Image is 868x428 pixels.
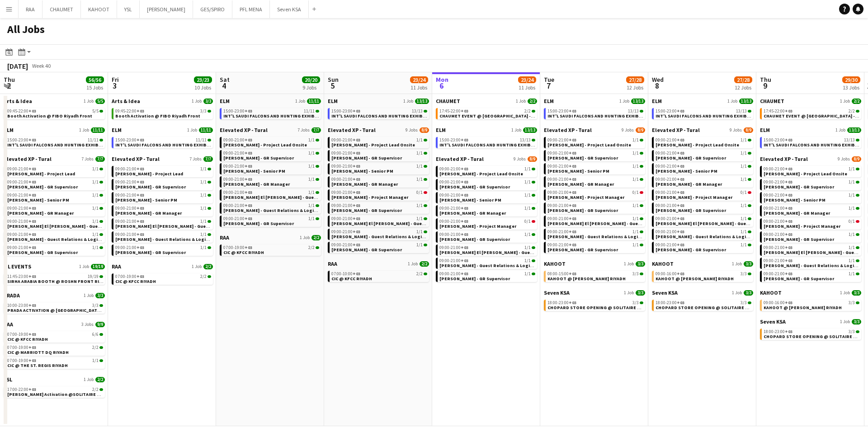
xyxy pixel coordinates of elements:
[569,150,576,156] span: +03
[439,108,535,118] a: 17:45-22:00+032/2CHAUMET EVENT @ [GEOGRAPHIC_DATA] - [GEOGRAPHIC_DATA]
[223,176,319,187] a: 09:00-21:00+031/1[PERSON_NAME] - GR Manager
[412,109,423,113] span: 13/13
[328,98,429,127] div: ELM1 Job13/1315:00-23:00+0313/13INT'L SAUDI FALCONS AND HUNTING EXHIBITION '25 @ [GEOGRAPHIC_DATA...
[652,127,700,133] span: Elevated XP - Tural
[416,138,423,142] span: 1/1
[764,166,859,176] a: 09:00-21:00+031/1[PERSON_NAME] - Project Lead Onsite
[844,138,855,142] span: 13/13
[632,177,639,182] span: 1/1
[741,177,747,182] span: 1/1
[544,98,645,104] a: ELM1 Job13/13
[7,166,103,176] a: 09:00-21:00+031/1[PERSON_NAME] - Project Lead
[547,155,618,161] span: Basim Aqil - GR Supervisor
[632,190,639,195] span: 0/1
[852,99,861,104] span: 2/2
[193,0,232,18] button: GES/SPIRO
[547,168,609,174] span: Diana Fazlitdinova - Senior PM
[331,150,427,160] a: 09:00-21:00+031/1[PERSON_NAME] - GR Supervisor
[328,98,338,104] span: ELM
[461,179,468,185] span: +03
[112,127,122,133] span: ELM
[741,164,747,169] span: 1/1
[764,109,793,113] span: 17:45-22:00
[328,127,429,133] a: Elevated XP - Tural9 Jobs8/9
[79,127,89,133] span: 1 Job
[92,167,99,171] span: 1/1
[7,167,36,171] span: 09:00-21:00
[331,181,398,187] span: Giuseppe Fontani - GR Manager
[677,108,684,114] span: +03
[852,156,861,162] span: 8/9
[415,99,429,104] span: 13/13
[436,98,537,127] div: CHAUMET1 Job2/217:45-22:00+032/2CHAUMET EVENT @ [GEOGRAPHIC_DATA] - [GEOGRAPHIC_DATA]
[436,127,537,155] div: ELM1 Job13/1315:00-23:00+0313/13INT'L SAUDI FALCONS AND HUNTING EXHIBITION '25 @ [GEOGRAPHIC_DATA...
[547,176,643,187] a: 09:00-21:00+031/1[PERSON_NAME] - GR Manager
[785,137,793,143] span: +03
[223,113,435,119] span: INT'L SAUDI FALCONS AND HUNTING EXHIBITION '25 @ MALHAM - RIYADH
[656,177,684,182] span: 09:00-21:00
[7,180,36,184] span: 09:00-21:00
[220,98,321,127] div: ELM1 Job11/1115:00-23:00+0311/11INT'L SAUDI FALCONS AND HUNTING EXHIBITION '25 @ [GEOGRAPHIC_DATA...
[847,127,861,133] span: 13/13
[632,151,639,155] span: 1/1
[115,166,211,176] a: 09:00-21:00+031/1[PERSON_NAME] - Project Lead
[308,164,315,169] span: 1/1
[84,99,94,104] span: 1 Job
[436,155,484,162] span: Elevated XP - Tural
[223,181,290,187] span: Giuseppe Fontani - GR Manager
[203,99,213,104] span: 3/3
[189,156,202,162] span: 7 Jobs
[785,166,793,172] span: +03
[677,150,684,156] span: +03
[192,99,202,104] span: 1 Job
[439,180,468,184] span: 09:00-21:00
[7,109,36,113] span: 09:45-22:00
[436,155,537,284] div: Elevated XP - Tural9 Jobs8/909:00-21:00+031/1[PERSON_NAME] - Project Lead Onsite09:00-21:00+031/1...
[223,109,252,113] span: 15:00-23:00
[7,137,103,147] a: 15:00-23:00+0311/11INT'L SAUDI FALCONS AND HUNTING EXHIBITION '25 @ [GEOGRAPHIC_DATA] - [GEOGRAPH...
[117,0,140,18] button: YSL
[569,137,576,143] span: +03
[439,171,523,177] span: Aysel Ahmadova - Project Lead Onsite
[760,127,861,155] div: ELM1 Job13/1315:00-23:00+0313/13INT'L SAUDI FALCONS AND HUNTING EXHIBITION '25 @ [GEOGRAPHIC_DATA...
[328,98,429,104] a: ELM1 Job13/13
[416,164,423,169] span: 1/1
[220,127,321,234] div: Elevated XP - Tural7 Jobs7/709:00-21:00+031/1[PERSON_NAME] - Project Lead Onsite09:00-21:00+031/1...
[331,138,360,142] span: 09:00-21:00
[28,166,36,172] span: +03
[622,127,634,133] span: 9 Jobs
[516,99,526,104] span: 1 Job
[223,177,252,182] span: 09:00-21:00
[730,127,742,133] span: 9 Jobs
[7,179,103,189] a: 09:00-21:00+031/1[PERSON_NAME] - GR Supervisor
[4,155,52,162] span: Elevated XP - Tural
[547,164,576,169] span: 09:00-21:00
[115,137,211,147] a: 15:00-23:00+0311/11INT'L SAUDI FALCONS AND HUNTING EXHIBITION '25 @ [GEOGRAPHIC_DATA] - [GEOGRAPH...
[115,113,200,119] span: Booth Activation @ FIBO Riyadh Front
[232,0,270,18] button: PFL MENA
[760,98,784,104] span: CHAUMET
[760,98,861,127] div: CHAUMET1 Job2/217:45-22:00+032/2CHAUMET EVENT @ [GEOGRAPHIC_DATA] - [GEOGRAPHIC_DATA]
[112,155,213,263] div: Elevated XP - Tural7 Jobs7/709:00-21:00+031/1[PERSON_NAME] - Project Lead09:00-21:00+031/1[PERSON...
[656,168,717,174] span: Diana Fazlitdinova - Senior PM
[652,127,753,133] a: Elevated XP - Tural9 Jobs8/9
[760,98,861,104] a: CHAUMET1 Job2/2
[436,98,460,104] span: CHAUMET
[652,98,662,104] span: ELM
[95,156,105,162] span: 7/7
[524,109,531,113] span: 2/2
[112,127,213,155] div: ELM1 Job11/1115:00-23:00+0311/11INT'L SAUDI FALCONS AND HUNTING EXHIBITION '25 @ [GEOGRAPHIC_DATA...
[112,155,160,162] span: Elevated XP - Tural
[331,155,402,161] span: Basim Aqil - GR Supervisor
[308,138,315,142] span: 1/1
[331,163,427,174] a: 09:00-21:00+031/1[PERSON_NAME] - Senior PM
[42,0,81,18] button: CHAUMET
[439,109,468,113] span: 17:45-22:00
[311,127,321,133] span: 7/7
[739,99,753,104] span: 13/13
[632,138,639,142] span: 1/1
[439,167,468,171] span: 09:00-21:00
[439,137,535,147] a: 15:00-23:00+0313/13INT'L SAUDI FALCONS AND HUNTING EXHIBITION '25 @ [GEOGRAPHIC_DATA] - [GEOGRAPH...
[656,163,751,174] a: 09:00-21:00+031/1[PERSON_NAME] - Senior PM
[764,179,859,189] a: 09:00-21:00+031/1[PERSON_NAME] - GR Supervisor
